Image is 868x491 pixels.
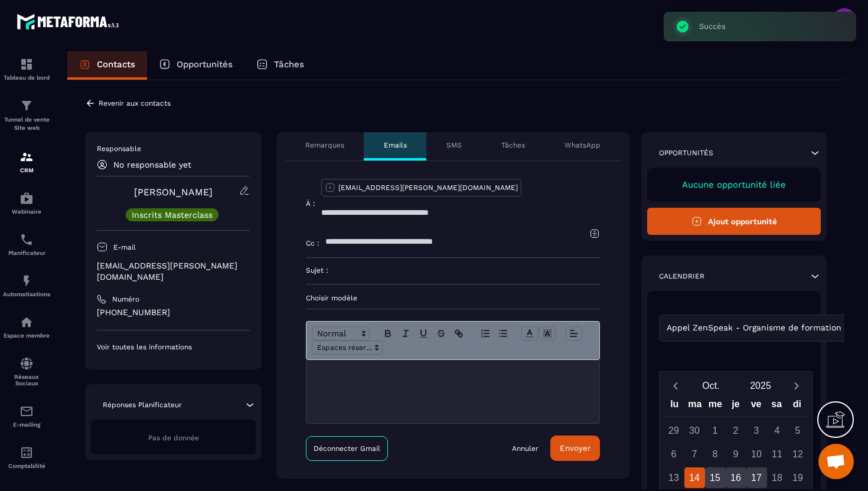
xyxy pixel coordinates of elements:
[647,208,821,235] button: Ajout opportunité
[113,160,191,169] p: No responsable yet
[3,265,50,306] a: automationsautomationsAutomatisations
[686,375,736,396] button: Open months overlay
[17,11,123,32] img: logo
[19,274,34,288] img: automations
[306,238,319,248] p: Cc :
[726,467,746,488] div: 16
[306,266,328,275] p: Sujet :
[3,348,50,395] a: social-networksocial-networkRéseaux Sociaux
[766,396,787,417] div: sa
[3,74,50,81] p: Tableau de bord
[3,224,50,265] a: schedulerschedulerPlanificateur
[274,59,304,70] p: Tâches
[148,434,199,442] span: Pas de donnée
[705,396,726,417] div: me
[19,99,34,113] img: formation
[3,48,50,90] a: formationformationTableau de bord
[844,322,853,335] input: Search for option
[664,444,684,464] div: 6
[501,140,525,150] p: Tâches
[19,404,34,418] img: email
[664,467,684,488] div: 13
[134,186,213,198] a: [PERSON_NAME]
[564,140,601,150] p: WhatsApp
[787,396,807,417] div: di
[659,179,809,190] p: Aucune opportunité liée
[97,260,250,283] p: [EMAIL_ADDRESS][PERSON_NAME][DOMAIN_NAME]
[446,140,462,150] p: SMS
[3,291,50,297] p: Automatisations
[97,307,250,318] p: [PHONE_NUMBER]
[132,211,213,219] p: Inscrits Masterclass
[99,99,171,107] p: Revenir aux contacts
[97,59,135,70] p: Contacts
[3,332,50,339] p: Espace membre
[785,378,807,394] button: Next month
[3,182,50,224] a: automationsautomationsWebinaire
[788,444,808,464] div: 12
[726,420,746,441] div: 2
[746,467,767,488] div: 17
[384,140,407,150] p: Emails
[19,356,34,371] img: social-network
[3,167,50,174] p: CRM
[67,51,147,80] a: Contacts
[177,59,233,70] p: Opportunités
[306,293,600,303] p: Choisir modèle
[244,51,316,80] a: Tâches
[113,243,136,252] p: E-mail
[659,148,713,158] p: Opportunités
[3,250,50,256] p: Planificateur
[767,444,788,464] div: 11
[103,400,182,410] p: Réponses Planificateur
[684,420,705,441] div: 30
[3,141,50,182] a: formationformationCRM
[3,90,50,141] a: formationformationTunnel de vente Site web
[3,395,50,437] a: emailemailE-mailing
[705,444,726,464] div: 8
[726,444,746,464] div: 9
[19,315,34,329] img: automations
[19,191,34,205] img: automations
[112,294,139,304] p: Numéro
[306,436,388,461] a: Déconnecter Gmail
[3,374,50,387] p: Réseaux Sociaux
[664,396,685,417] div: lu
[788,420,808,441] div: 5
[3,437,50,478] a: accountantaccountantComptabilité
[3,208,50,215] p: Webinaire
[659,271,704,281] p: Calendrier
[19,446,34,460] img: accountant
[338,183,518,192] p: [EMAIL_ADDRESS][PERSON_NAME][DOMAIN_NAME]
[684,444,705,464] div: 7
[705,420,726,441] div: 1
[664,378,686,394] button: Previous month
[818,444,854,479] div: Ouvrir le chat
[147,51,244,80] a: Opportunités
[97,342,250,352] p: Voir toutes les informations
[746,420,767,441] div: 3
[685,396,706,417] div: ma
[664,420,684,441] div: 29
[788,467,808,488] div: 19
[550,436,600,461] button: Envoyer
[736,375,785,396] button: Open years overlay
[19,233,34,247] img: scheduler
[512,444,539,453] a: Annuler
[746,444,767,464] div: 10
[3,421,50,428] p: E-mailing
[3,306,50,348] a: automationsautomationsEspace membre
[767,467,788,488] div: 18
[306,199,315,208] p: À :
[726,396,746,417] div: je
[305,140,344,150] p: Remarques
[3,116,50,132] p: Tunnel de vente Site web
[684,467,705,488] div: 14
[767,420,788,441] div: 4
[664,322,844,335] span: Appel ZenSpeak - Organisme de formation
[746,396,766,417] div: ve
[19,150,34,164] img: formation
[19,57,34,71] img: formation
[705,467,726,488] div: 15
[3,463,50,469] p: Comptabilité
